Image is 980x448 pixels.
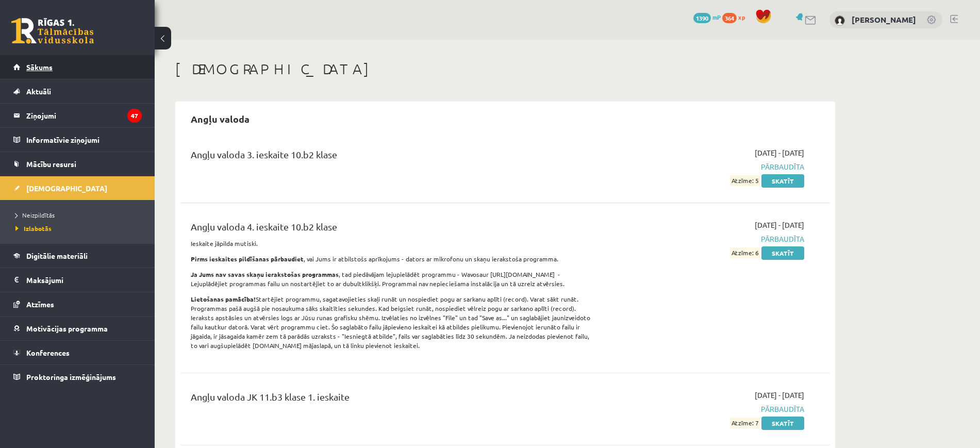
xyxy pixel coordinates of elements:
strong: Pirms ieskaites pildīšanas pārbaudiet [191,255,304,263]
span: Atzīme: 6 [730,247,760,258]
a: [PERSON_NAME] [852,14,916,25]
span: Mācību resursi [26,159,76,169]
a: Ziņojumi47 [13,104,142,127]
span: Proktoringa izmēģinājums [26,372,116,381]
p: Ieskaite jāpilda mutiski. [191,239,594,248]
span: [DATE] - [DATE] [755,147,804,158]
span: [DATE] - [DATE] [755,220,804,230]
span: Pārbaudīta [610,404,804,414]
span: [DATE] - [DATE] [755,390,804,401]
span: Pārbaudīta [610,234,804,244]
a: Neizpildītās [15,210,144,220]
a: Digitālie materiāli [13,244,142,268]
span: Izlabotās [15,224,52,233]
a: Motivācijas programma [13,317,142,340]
a: Atzīmes [13,292,142,316]
span: xp [738,13,745,21]
span: Aktuāli [26,87,51,96]
div: Angļu valoda JK 11.b3 klase 1. ieskaite [191,390,594,409]
a: Informatīvie ziņojumi [13,128,142,152]
img: Rihards Staģis [835,15,845,26]
a: Sākums [13,55,142,79]
a: Skatīt [761,174,804,188]
span: mP [712,13,721,21]
a: 1390 mP [693,13,721,21]
a: Maksājumi [13,268,142,292]
span: Pārbaudīta [610,161,804,172]
p: , tad piedāvājam lejupielādēt programmu - Wavosaur [URL][DOMAIN_NAME] - Lejuplādējiet programmas ... [191,270,594,288]
span: Atzīmes [26,300,54,309]
a: [DEMOGRAPHIC_DATA] [13,176,142,200]
a: Mācību resursi [13,152,142,176]
legend: Ziņojumi [26,104,142,127]
h2: Angļu valoda [180,107,260,131]
legend: Informatīvie ziņojumi [26,128,142,152]
a: Skatīt [761,417,804,430]
p: Startējiet programmu, sagatavojieties skaļi runāt un nospiediet pogu ar sarkanu aplīti (record). ... [191,294,594,350]
span: 1390 [693,13,711,23]
div: Angļu valoda 3. ieskaite 10.b2 klase [191,147,594,167]
a: 364 xp [722,13,750,21]
a: Konferences [13,341,142,364]
p: , vai Jums ir atbilstošs aprīkojums - dators ar mikrofonu un skaņu ierakstoša programma. [191,254,594,263]
strong: Ja Jums nav savas skaņu ierakstošas programmas [191,270,339,278]
strong: Lietošanas pamācība! [191,295,256,303]
a: Aktuāli [13,79,142,103]
span: Sākums [26,62,53,72]
legend: Maksājumi [26,268,142,292]
span: Digitālie materiāli [26,251,88,260]
h1: [DEMOGRAPHIC_DATA] [175,60,835,78]
span: 364 [722,13,737,23]
a: Izlabotās [15,224,144,233]
a: Rīgas 1. Tālmācības vidusskola [11,18,94,44]
a: Proktoringa izmēģinājums [13,365,142,389]
a: Skatīt [761,246,804,260]
span: Neizpildītās [15,211,55,219]
span: [DEMOGRAPHIC_DATA] [26,184,107,193]
div: Angļu valoda 4. ieskaite 10.b2 klase [191,220,594,239]
span: Motivācijas programma [26,324,108,333]
span: Atzīme: 5 [730,175,760,186]
i: 47 [127,109,142,123]
span: Konferences [26,348,70,357]
span: Atzīme: 7 [730,418,760,428]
